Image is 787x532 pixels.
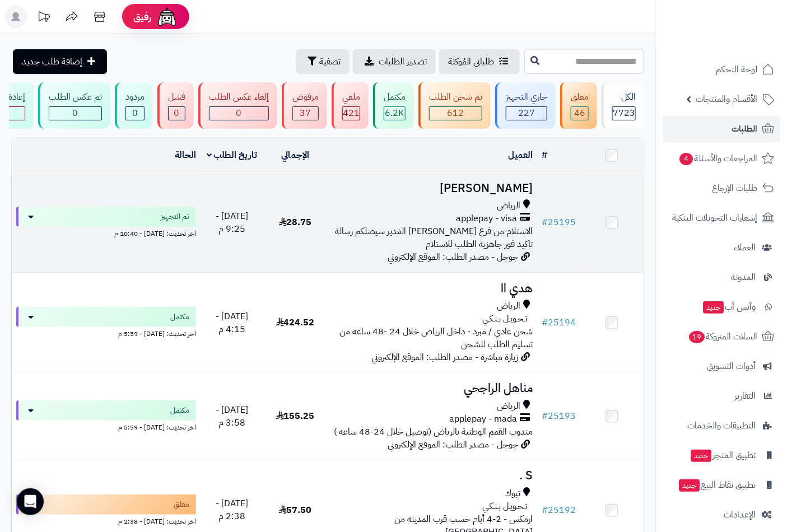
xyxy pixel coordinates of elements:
[663,442,780,469] a: تطبيق المتجرجديد
[690,447,756,463] span: تطبيق المتجر
[734,240,756,255] span: العملاء
[678,151,757,166] span: المراجعات والأسئلة
[542,503,576,517] a: #25192
[335,225,533,251] span: الاستلام من فرع [PERSON_NAME] الغدير سيصلكم رسالة تاكيد فور جاهزية الطلب للاستلام
[678,477,756,493] span: تطبيق نقاط البيع
[49,91,102,104] div: تم عكس الطلب
[505,487,520,500] span: تبوك
[663,293,780,320] a: وآتس آبجديد
[663,412,780,439] a: التطبيقات والخدمات
[558,82,599,129] a: معلق 46
[169,107,185,120] div: 0
[384,107,405,120] div: 6204
[300,106,311,120] span: 37
[679,153,693,166] span: 4
[542,503,548,517] span: #
[353,49,436,74] a: تصدير الطلبات
[732,121,757,137] span: الطلبات
[707,358,756,374] span: أدوات التسويق
[731,269,756,285] span: المدونة
[209,107,268,120] div: 0
[663,115,780,142] a: الطلبات
[343,107,360,120] div: 421
[126,107,144,120] div: 0
[449,413,517,426] span: applepay - mada
[16,327,196,339] div: اخر تحديث: [DATE] - 5:59 م
[22,55,82,68] span: إضافة طلب جديد
[371,351,518,364] span: زيارة مباشرة - مصدر الطلب: الموقع الإلكتروني
[155,82,196,129] a: فشل 0
[279,216,312,229] span: 28.75
[663,234,780,261] a: العملاء
[36,82,113,129] a: تم عكس الطلب 0
[696,91,757,107] span: الأقسام والمنتجات
[571,107,588,120] div: 46
[319,55,341,68] span: تصفية
[339,325,533,351] span: شحن عادي / مبرد - داخل الرياض خلال 24 -48 ساعه من تسليم الطلب للشحن
[430,107,482,120] div: 612
[161,211,189,222] span: تم التجهيز
[663,264,780,291] a: المدونة
[703,301,724,314] span: جديد
[542,409,576,423] a: #25193
[175,148,196,162] a: الحالة
[216,209,248,236] span: [DATE] - 9:25 م
[663,472,780,498] a: تطبيق نقاط البيعجديد
[343,106,360,120] span: 421
[329,82,371,129] a: ملغي 421
[518,106,535,120] span: 227
[209,91,269,104] div: إلغاء عكس الطلب
[342,91,360,104] div: ملغي
[170,311,189,323] span: مكتمل
[724,507,756,522] span: الإعدادات
[429,91,482,104] div: تم شحن الطلب
[482,500,527,513] span: تـحـويـل بـنـكـي
[456,212,517,225] span: applepay - visa
[332,382,533,395] h3: مناهل الراجحي
[13,49,107,74] a: إضافة طلب جديد
[571,91,589,104] div: معلق
[716,62,757,77] span: لوحة التحكم
[296,49,350,74] button: تصفية
[448,106,464,120] span: 612
[379,55,427,68] span: تصدير الطلبات
[542,409,548,423] span: #
[196,82,280,129] a: إلغاء عكس الطلب 0
[388,438,518,451] span: جوجل - مصدر الطلب: الموقع الإلكتروني
[30,6,58,31] a: تحديثات المنصة
[156,6,178,28] img: ai-face.png
[542,316,548,329] span: #
[542,148,547,162] a: #
[73,106,78,120] span: 0
[207,148,258,162] a: تاريخ الطلب
[292,91,319,104] div: مرفوض
[663,501,780,528] a: الإعدادات
[613,106,635,120] span: 7723
[332,282,533,295] h3: هدي اا
[174,499,189,510] span: معلق
[281,148,309,162] a: الإجمالي
[663,323,780,350] a: السلات المتروكة19
[508,148,533,162] a: العميل
[734,388,756,404] span: التقارير
[16,421,196,432] div: اخر تحديث: [DATE] - 5:59 م
[216,497,248,523] span: [DATE] - 2:38 م
[663,382,780,409] a: التقارير
[663,175,780,202] a: طلبات الإرجاع
[113,82,155,129] a: مردود 0
[712,180,757,196] span: طلبات الإرجاع
[672,210,757,226] span: إشعارات التحويلات البنكية
[663,353,780,380] a: أدوات التسويق
[170,405,189,416] span: مكتمل
[332,469,533,482] h3: S .
[663,56,780,83] a: لوحة التحكم
[388,250,518,264] span: جوجل - مصدر الطلب: الموقع الإلكتروني
[236,106,242,120] span: 0
[279,503,312,517] span: 57.50
[691,450,711,462] span: جديد
[216,403,248,430] span: [DATE] - 3:58 م
[506,91,547,104] div: جاري التجهيز
[497,300,520,312] span: الرياض
[574,106,585,120] span: 46
[542,316,576,329] a: #25194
